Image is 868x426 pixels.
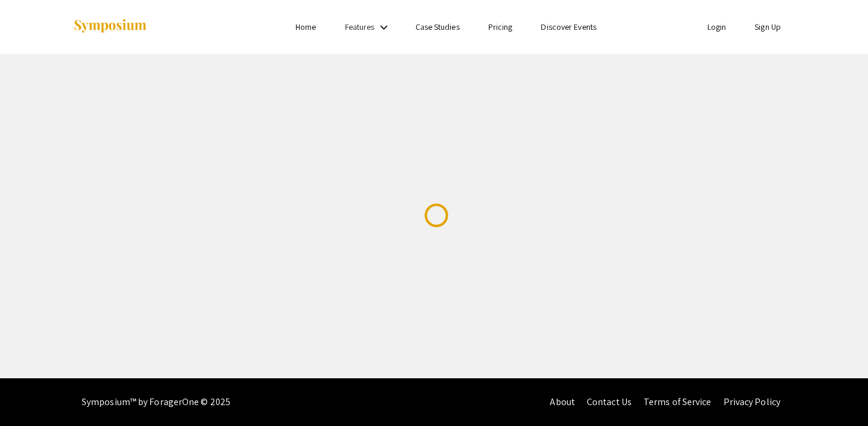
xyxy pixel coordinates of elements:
a: Privacy Policy [724,396,780,408]
a: Terms of Service [644,396,712,408]
a: Contact Us [587,396,632,408]
a: Case Studies [415,21,460,32]
mat-icon: Expand Features list [377,20,391,35]
a: Login [707,21,727,32]
a: Home [296,21,316,32]
a: About [550,396,575,408]
a: Pricing [488,21,513,32]
a: Features [345,21,375,32]
div: Symposium™ by ForagerOne © 2025 [82,378,230,426]
a: Sign Up [755,21,781,32]
img: Symposium by ForagerOne [73,18,147,35]
a: Discover Events [541,21,596,32]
